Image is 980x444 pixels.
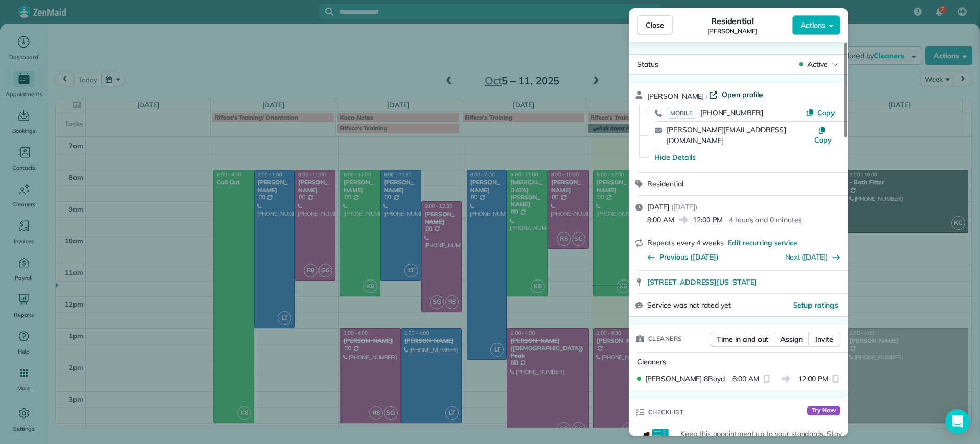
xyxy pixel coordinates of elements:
[654,152,696,162] button: Hide Details
[717,334,768,344] span: Time in and out
[637,15,673,35] button: Close
[728,238,797,248] span: Edit recurring service
[647,252,719,262] button: Previous ([DATE])
[801,20,825,30] span: Actions
[648,407,684,417] span: Checklist
[707,27,757,35] span: [PERSON_NAME]
[645,373,725,384] span: [PERSON_NAME] 8Boyd
[637,60,658,69] span: Status
[647,202,669,212] span: [DATE]
[722,89,763,100] span: Open profile
[667,108,696,119] span: MOBILE
[808,332,840,347] button: Invite
[700,108,763,118] span: [PHONE_NUMBER]
[647,179,683,189] span: Residential
[711,15,754,27] span: Residential
[637,357,666,366] span: Cleaners
[815,334,834,344] span: Invite
[814,135,832,145] span: Copy
[785,252,828,262] a: Next ([DATE])
[811,125,835,145] button: Copy
[704,92,709,100] span: ·
[807,59,828,69] span: Active
[647,238,724,247] span: Repeats every 4 weeks
[780,334,803,344] span: Assign
[647,277,757,287] span: [STREET_ADDRESS][US_STATE]
[646,20,664,30] span: Close
[806,108,835,118] button: Copy
[709,89,763,100] a: Open profile
[785,252,840,262] button: Next ([DATE])
[774,332,810,347] button: Assign
[710,332,775,347] button: Time in and out
[667,125,786,145] a: [PERSON_NAME][EMAIL_ADDRESS][DOMAIN_NAME]
[693,215,723,225] span: 12:00 PM
[647,215,674,225] span: 8:00 AM
[945,409,970,434] div: Open Intercom Messenger
[817,108,835,118] span: Copy
[647,91,704,101] span: [PERSON_NAME]
[729,215,801,225] p: 4 hours and 0 minutes
[807,406,840,416] span: Try Now
[793,300,838,310] button: Setup ratings
[732,373,759,384] span: 8:00 AM
[671,202,697,212] span: ( [DATE] )
[647,300,731,311] span: Service was not rated yet
[667,108,763,118] a: MOBILE[PHONE_NUMBER]
[648,334,682,344] span: Cleaners
[798,373,829,384] span: 12:00 PM
[647,277,842,287] a: [STREET_ADDRESS][US_STATE]
[659,252,719,262] span: Previous ([DATE])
